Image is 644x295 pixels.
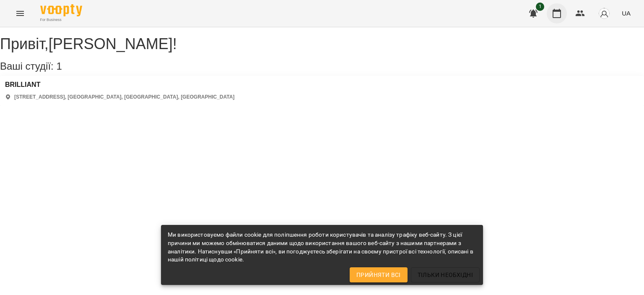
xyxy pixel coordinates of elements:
[14,94,234,101] p: [STREET_ADDRESS], [GEOGRAPHIC_DATA], [GEOGRAPHIC_DATA], [GEOGRAPHIC_DATA]
[5,81,234,89] a: BRILLIANT
[40,4,82,16] img: Voopty Logo
[40,17,82,23] span: For Business
[598,8,610,19] img: avatar_s.png
[536,3,544,11] span: 1
[618,5,634,21] button: UA
[56,60,62,72] span: 1
[10,3,30,23] button: Menu
[622,9,631,18] span: UA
